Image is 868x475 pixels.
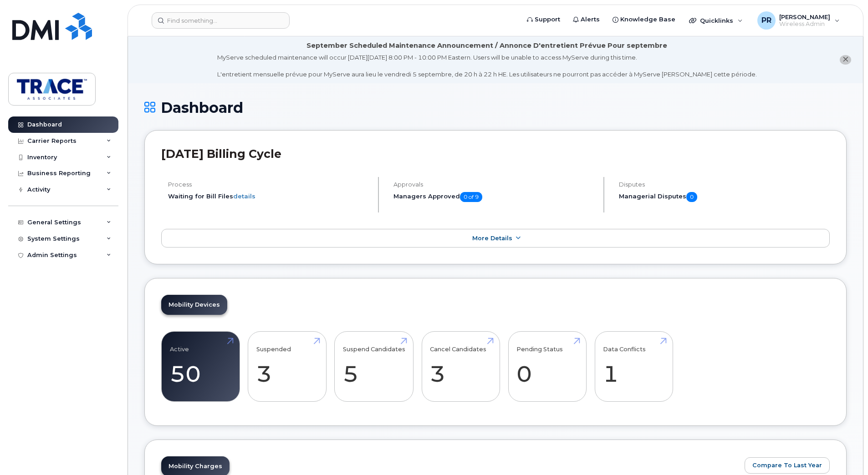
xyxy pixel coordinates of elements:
span: More Details [472,235,512,242]
div: September Scheduled Maintenance Announcement / Annonce D'entretient Prévue Pour septembre [306,41,667,51]
a: Suspended 3 [256,337,318,397]
h5: Managerial Disputes [619,192,830,202]
h5: Managers Approved [393,192,596,202]
span: 0 [686,192,697,202]
a: Data Conflicts 1 [603,337,664,397]
span: Compare To Last Year [752,461,822,470]
h4: Approvals [393,181,596,188]
button: Compare To Last Year [745,457,830,474]
a: Pending Status 0 [516,337,578,397]
h4: Disputes [619,181,830,188]
button: close notification [840,55,851,65]
h1: Dashboard [144,100,847,116]
h4: Process [168,181,370,188]
a: Active 50 [170,337,231,397]
a: Suspend Candidates 5 [343,337,405,397]
span: 0 of 9 [460,192,482,202]
a: Mobility Devices [161,295,227,315]
div: MyServe scheduled maintenance will occur [DATE][DATE] 8:00 PM - 10:00 PM Eastern. Users will be u... [217,53,757,79]
a: Cancel Candidates 3 [430,337,491,397]
h2: [DATE] Billing Cycle [161,147,830,161]
a: details [233,192,255,200]
li: Waiting for Bill Files [168,192,370,201]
